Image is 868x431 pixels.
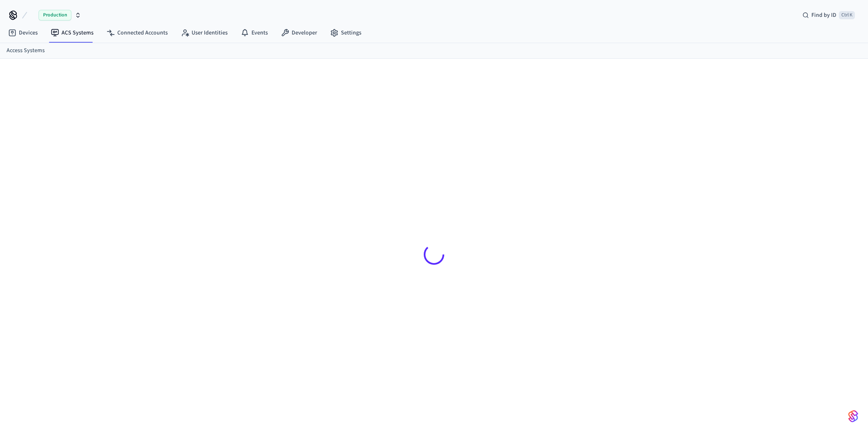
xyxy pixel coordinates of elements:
[324,25,368,40] a: Settings
[796,8,861,23] div: Find by IDCtrl K
[848,410,858,423] img: SeamLogoGradient.69752ec5.svg
[234,25,274,40] a: Events
[174,25,234,40] a: User Identities
[100,25,174,40] a: Connected Accounts
[39,10,71,21] span: Production
[2,25,44,40] a: Devices
[7,46,45,55] a: Access Systems
[839,11,855,19] span: Ctrl K
[274,25,324,40] a: Developer
[44,25,100,40] a: ACS Systems
[811,11,836,19] span: Find by ID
